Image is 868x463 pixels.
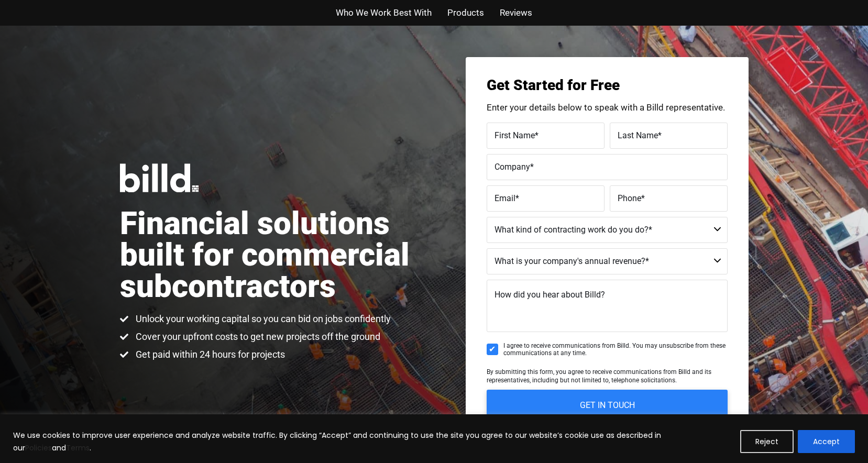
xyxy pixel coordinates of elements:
input: GET IN TOUCH [487,390,728,421]
h1: Financial solutions built for commercial subcontractors [120,208,434,302]
span: Email [495,193,515,203]
a: Reviews [500,5,532,20]
input: I agree to receive communications from Billd. You may unsubscribe from these communications at an... [487,344,498,355]
a: Products [447,5,484,20]
h3: Get Started for Free [487,78,728,93]
span: By submitting this form, you agree to receive communications from Billd and its representatives, ... [487,368,711,384]
span: Company [495,161,530,171]
p: Enter your details below to speak with a Billd representative. [487,103,728,112]
span: Phone [618,193,641,203]
span: How did you hear about Billd? [495,290,605,300]
a: Terms [66,443,90,453]
span: I agree to receive communications from Billd. You may unsubscribe from these communications at an... [503,342,728,357]
span: First Name [495,130,535,140]
span: Last Name [618,130,658,140]
p: We use cookies to improve user experience and analyze website traffic. By clicking “Accept” and c... [13,429,732,454]
a: Policies [25,443,52,453]
span: Cover your upfront costs to get new projects off the ground [133,330,380,343]
button: Accept [798,430,855,453]
span: Unlock your working capital so you can bid on jobs confidently [133,313,391,325]
span: Get paid within 24 hours for projects [133,348,285,361]
a: Who We Work Best With [336,5,432,20]
button: Reject [740,430,794,453]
